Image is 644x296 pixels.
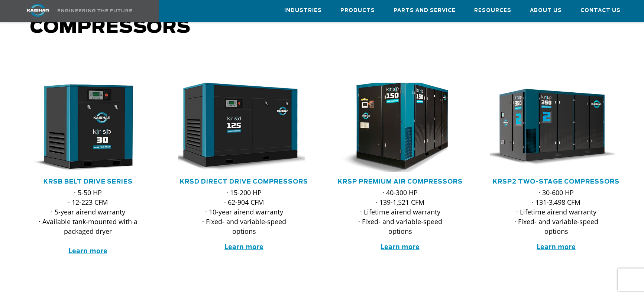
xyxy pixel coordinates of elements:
[537,242,576,251] a: Learn more
[485,83,617,172] img: krsp350
[394,6,456,15] span: Parts and Service
[505,188,608,236] p: · 30-600 HP · 131-3,498 CFM · Lifetime airend warranty · Fixed- and variable-speed options
[10,4,66,17] img: kaishan logo
[474,6,511,15] span: Resources
[493,179,619,185] a: KRSP2 Two-Stage Compressors
[193,188,295,236] p: · 15-200 HP · 62-904 CFM · 10-year airend warranty · Fixed- and variable-speed options
[530,6,562,15] span: About Us
[334,83,466,172] div: krsp150
[37,188,139,255] p: · 5-50 HP · 12-223 CFM · 5-year airend warranty · Available tank-mounted with a packaged dryer
[43,179,133,185] a: KRSB Belt Drive Series
[68,246,107,255] a: Learn more
[349,188,452,236] p: · 40-300 HP · 139-1,521 CFM · Lifetime airend warranty · Fixed- and variable-speed options
[580,6,621,15] span: Contact Us
[381,242,420,251] a: Learn more
[178,83,310,172] div: krsd125
[284,6,322,15] span: Industries
[172,83,305,172] img: krsd125
[22,83,154,172] div: krsb30
[490,83,622,172] div: krsp350
[530,0,562,20] a: About Us
[224,242,263,251] a: Learn more
[580,0,621,20] a: Contact Us
[340,6,375,15] span: Products
[322,78,467,176] img: krsp150
[474,0,511,20] a: Resources
[58,9,132,12] img: Engineering the future
[340,0,375,20] a: Products
[338,179,463,185] a: KRSP Premium Air Compressors
[284,0,322,20] a: Industries
[180,179,308,185] a: KRSD Direct Drive Compressors
[16,83,149,172] img: krsb30
[394,0,456,20] a: Parts and Service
